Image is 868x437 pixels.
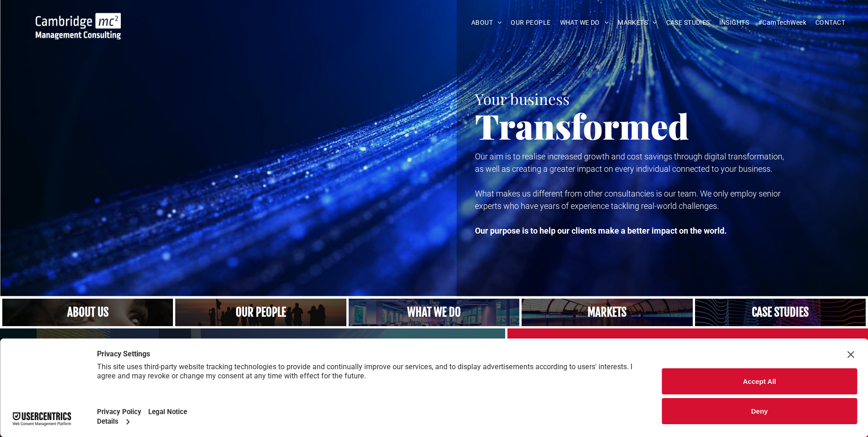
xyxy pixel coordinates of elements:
[715,16,754,30] a: INSIGHTS
[662,16,715,30] a: CASE STUDIES
[175,299,346,326] a: A crowd in silhouette at sunset, on a rise or lookout point
[522,299,692,326] a: Telecoms | Decades of Experience Across Multiple Industries & Regions
[506,16,555,30] a: OUR PEOPLE
[555,16,614,30] a: WHAT WE DO
[2,299,173,326] a: Close up of woman's face, centered on her eyes
[349,299,519,326] a: A yoga teacher lifting his whole body off the ground in the peacock pose
[653,338,720,369] strong: digital
[613,16,661,30] a: MARKETS
[475,226,727,235] strong: Our purpose is to help our clients make a better impact on the world.
[475,88,570,109] span: Your business
[475,103,689,148] span: Transformed
[811,16,850,30] a: CONTACT
[475,189,781,211] span: What makes us different from other consultancies is our team. We only employ senior experts who h...
[754,16,811,30] a: #CamTechWeek
[36,13,121,39] img: Cambridge MC Logo, digital transformation
[695,299,866,326] a: Case Studies | Cambridge Management Consulting > Case Studies
[475,152,784,174] span: Our aim is to realise increased growth and cost savings through digital transformation, as well a...
[467,16,507,30] a: ABOUT
[36,14,121,24] a: Your Business Transformed | Cambridge Management Consulting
